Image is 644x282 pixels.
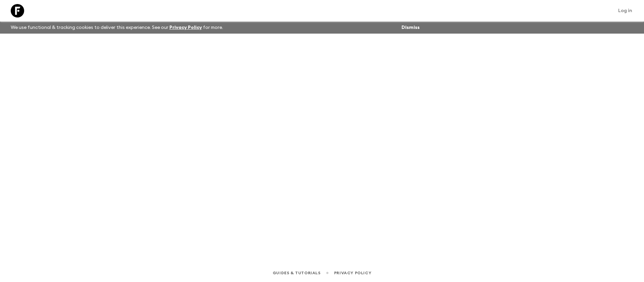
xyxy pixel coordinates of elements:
a: Log in [614,6,636,15]
a: Privacy Policy [334,269,371,277]
a: Privacy Policy [169,25,202,30]
button: Dismiss [400,23,421,32]
p: We use functional & tracking cookies to deliver this experience. See our for more. [8,22,226,34]
a: Guides & Tutorials [273,269,321,277]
